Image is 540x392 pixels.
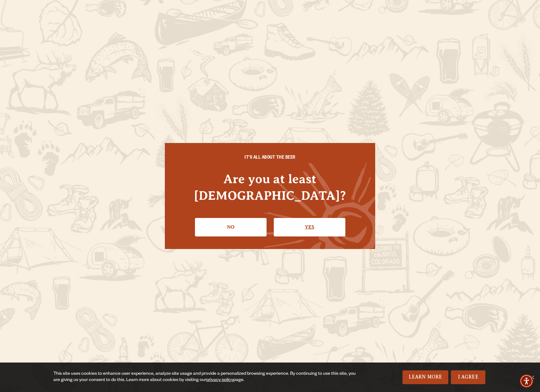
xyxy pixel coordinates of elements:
[195,218,267,236] a: No
[53,371,359,384] div: This site uses cookies to enhance user experience, analyze site usage and provide a personalized ...
[520,374,533,388] div: Accessibility Menu
[402,370,449,384] a: Learn More
[177,171,363,204] h4: Are you at least [DEMOGRAPHIC_DATA]?
[206,378,233,383] a: privacy policy
[451,370,485,384] a: I Agree
[274,218,345,236] a: Confirm I'm 21 or older
[177,156,363,161] h6: IT'S ALL ABOUT THE BEER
